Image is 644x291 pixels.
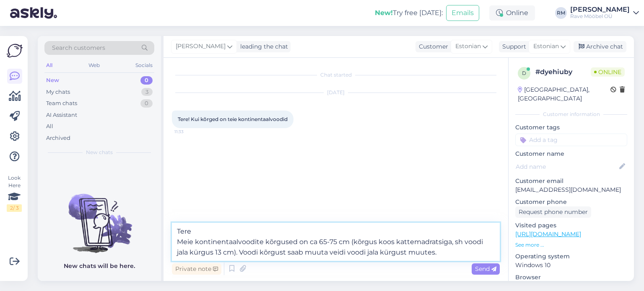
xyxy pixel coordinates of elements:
a: [PERSON_NAME]Rave Mööbel OÜ [570,6,639,20]
div: New [46,76,59,85]
img: No chats [38,179,161,254]
div: My chats [46,88,70,96]
div: All [44,60,54,71]
span: New chats [86,149,113,156]
textarea: Tere Meie kontinentaalvoodite kõrgused on ca 65-75 cm (kõrgus koos kattemadratsiga, sh voodi jala... [172,223,500,261]
button: Emails [446,5,479,21]
span: Online [591,67,625,77]
div: Team chats [46,99,77,108]
div: Private note [172,263,221,275]
span: Send [475,265,496,273]
div: 0 [140,99,153,108]
div: [DATE] [172,89,500,96]
span: Estonian [455,42,481,51]
p: New chats will be here. [64,262,135,270]
a: [URL][DOMAIN_NAME] [515,230,581,238]
p: Operating system [515,252,627,261]
div: Look Here [7,174,22,212]
b: New! [375,9,393,17]
div: Archived [46,134,70,142]
div: # dyehiuby [535,67,591,77]
div: Rave Mööbel OÜ [570,13,630,20]
input: Add a tag [515,134,627,146]
div: 2 / 3 [7,204,22,212]
div: Support [499,42,526,51]
div: [PERSON_NAME] [570,6,630,13]
input: Add name [516,162,618,171]
div: RM [555,7,567,19]
div: AI Assistant [46,111,77,119]
span: 11:33 [174,129,206,135]
div: Customer [415,42,448,51]
span: Search customers [52,44,105,52]
span: d [522,70,526,76]
div: Request phone number [515,206,591,218]
div: Archive chat [574,41,626,52]
img: Askly Logo [7,43,23,59]
p: Customer email [515,177,627,185]
div: Customer information [515,111,627,118]
p: Visited pages [515,221,627,230]
p: Customer tags [515,123,627,132]
div: 0 [140,76,153,85]
p: Browser [515,273,627,282]
p: Customer phone [515,198,627,206]
span: Estonian [533,42,559,51]
div: [GEOGRAPHIC_DATA], [GEOGRAPHIC_DATA] [518,85,610,103]
p: Windows 10 [515,261,627,270]
span: Tere! Kui kõrged on teie kontinentaalvoodid [178,116,288,122]
div: Socials [134,60,154,71]
div: All [46,122,53,131]
div: Online [489,5,535,21]
p: See more ... [515,241,627,249]
p: [EMAIL_ADDRESS][DOMAIN_NAME] [515,185,627,194]
div: Try free [DATE]: [375,8,443,18]
p: Customer name [515,149,627,158]
div: Web [87,60,101,71]
div: 3 [141,88,153,96]
span: [PERSON_NAME] [176,42,226,51]
div: Chat started [172,71,500,79]
div: leading the chat [237,42,288,51]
